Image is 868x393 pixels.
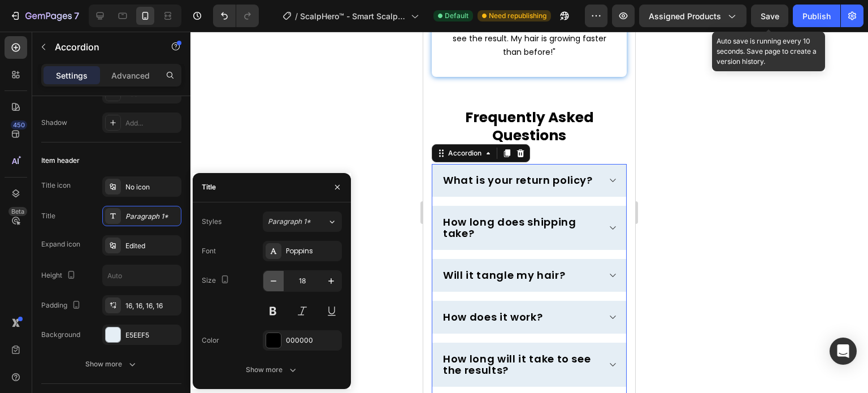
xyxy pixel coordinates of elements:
[5,5,84,27] button: 7
[830,338,857,365] div: Open Intercom Messenger
[213,5,259,27] div: Undo/Redo
[41,268,78,283] div: Height
[125,211,179,222] div: Paragraph 1*
[202,273,232,288] div: Size
[649,10,721,22] span: Assigned Products
[74,9,79,23] p: 7
[202,182,216,192] div: Title
[793,5,840,27] button: Publish
[125,301,179,311] div: 16, 16, 16, 16
[125,118,179,128] div: Add...
[489,11,546,21] span: Need republishing
[11,120,27,129] div: 450
[295,10,298,22] span: /
[41,156,80,166] div: Item header
[41,330,80,340] div: Background
[286,335,339,346] div: 000000
[268,217,311,227] span: Paragraph 1*
[85,359,138,370] div: Show more
[41,180,71,191] div: Title icon
[125,330,179,340] div: E5EEF5
[41,211,55,221] div: Title
[103,265,181,286] input: Auto
[125,182,179,192] div: No icon
[202,360,342,380] button: Show more
[202,335,219,346] div: Color
[111,70,150,81] p: Advanced
[56,70,88,81] p: Settings
[41,354,181,374] button: Show more
[445,11,468,21] span: Default
[263,211,342,232] button: Paragraph 1*
[751,5,788,27] button: Save
[802,10,831,22] div: Publish
[125,241,179,251] div: Edited
[202,246,216,256] div: Font
[246,364,298,375] div: Show more
[41,239,80,249] div: Expand icon
[202,217,222,227] div: Styles
[423,32,635,393] iframe: Design area
[41,118,67,128] div: Shadow
[761,11,779,21] span: Save
[8,207,27,216] div: Beta
[300,10,406,22] span: ScalpHero™ - Smart Scalp Massager
[41,298,83,313] div: Padding
[55,40,151,54] p: Accordion
[639,5,747,27] button: Assigned Products
[286,246,339,256] div: Poppins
